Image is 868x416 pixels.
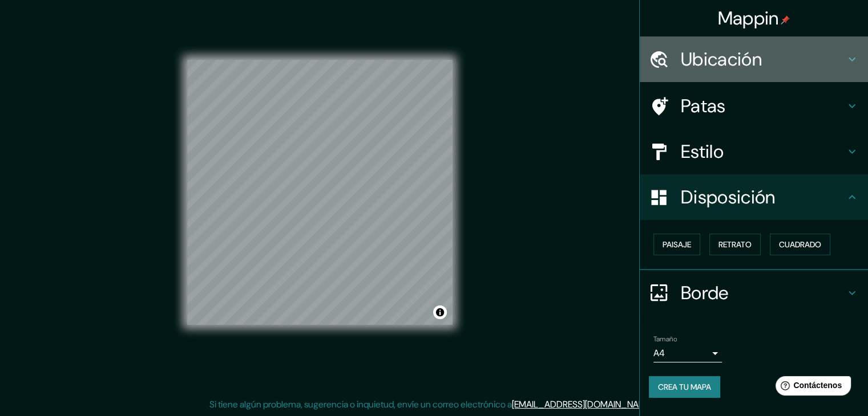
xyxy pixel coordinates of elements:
div: Borde [640,270,868,316]
button: Crea tu mapa [649,376,720,398]
font: Paisaje [663,239,691,250]
div: A4 [653,344,722,362]
div: Ubicación [640,36,868,82]
div: Estilo [640,129,868,174]
font: Disposición [681,185,775,209]
iframe: Lanzador de widgets de ayuda [766,372,855,403]
font: Cuadrado [779,239,821,250]
font: Borde [681,281,729,305]
font: Si tiene algún problema, sugerencia o inquietud, envíe un correo electrónico a [209,398,512,410]
font: Patas [681,94,726,118]
font: Crea tu mapa [658,382,711,392]
canvas: Mapa [187,60,453,325]
div: Patas [640,83,868,129]
font: Mappin [718,6,779,30]
div: Disposición [640,174,868,220]
font: Estilo [681,140,724,164]
button: Paisaje [653,234,700,255]
font: Ubicación [681,47,762,71]
button: Retrato [709,234,761,255]
a: [EMAIL_ADDRESS][DOMAIN_NAME] [512,398,653,410]
button: Activar o desactivar atribución [433,305,447,319]
font: Retrato [718,239,752,250]
img: pin-icon.png [781,15,790,25]
font: Tamaño [653,335,677,344]
font: A4 [653,347,665,359]
button: Cuadrado [770,234,830,255]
